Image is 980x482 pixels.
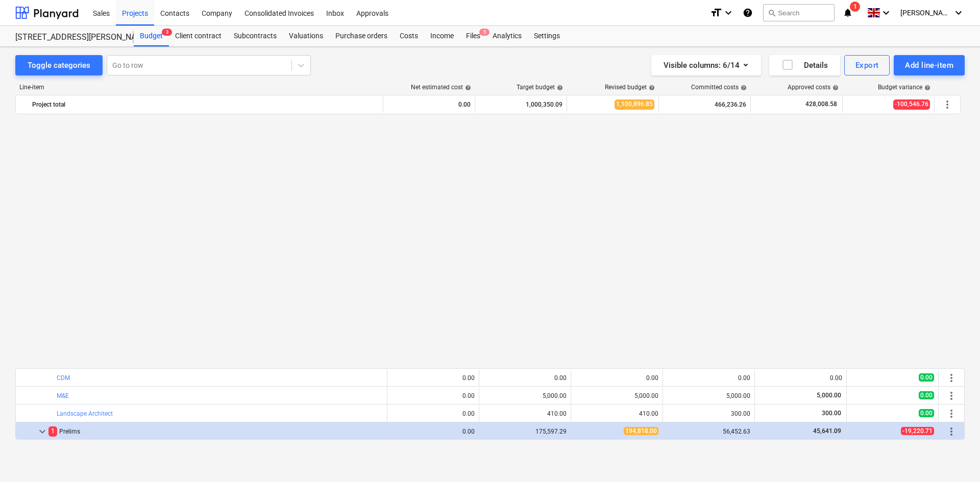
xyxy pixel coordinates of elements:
div: 300.00 [667,410,750,417]
iframe: Chat Widget [929,433,980,482]
a: Budget3 [134,26,169,46]
span: 0.00 [919,373,934,382]
div: Add line-item [905,59,953,72]
div: Export [855,59,879,72]
div: 0.00 [575,374,658,382]
div: Files [460,26,486,46]
span: More actions [941,98,953,111]
span: keyboard_arrow_down [36,425,48,438]
div: 5,000.00 [483,392,567,399]
span: -100,546.76 [893,99,930,109]
a: Subcontracts [228,26,283,46]
i: notifications [843,7,853,19]
span: 1,100,896.85 [615,99,654,109]
a: Costs [394,26,424,46]
span: 45,641.09 [812,427,842,435]
div: 0.00 [483,374,567,382]
span: 1 [850,2,860,12]
span: More actions [945,425,958,438]
a: CDM [57,374,70,382]
span: 0.00 [919,409,934,417]
button: Details [769,55,840,75]
span: help [555,85,563,91]
div: Details [781,59,828,72]
span: 300.00 [821,410,842,417]
a: Income [424,26,460,46]
div: 1,000,350.09 [479,96,562,113]
div: Visible columns : 6/14 [664,59,749,72]
span: search [768,9,776,17]
button: Toggle categories [15,55,103,75]
span: -19,220.71 [901,427,934,435]
div: 410.00 [483,410,567,417]
span: More actions [945,372,958,384]
i: keyboard_arrow_down [722,7,734,19]
div: 0.00 [391,428,475,435]
span: 194,818.00 [624,427,658,435]
div: 5,000.00 [575,392,658,399]
div: Project total [32,96,379,113]
div: Line-item [15,84,384,91]
div: Net estimated cost [411,84,471,91]
span: 3 [162,29,172,36]
div: 0.00 [391,374,475,382]
button: Search [763,4,835,21]
span: 5,000.00 [816,392,842,399]
span: 1 [48,426,57,436]
span: 5 [479,29,489,36]
span: 0.00 [919,391,934,399]
div: 0.00 [391,410,475,417]
span: help [647,85,655,91]
a: Client contract [169,26,228,46]
div: Budget variance [878,84,930,91]
span: help [922,85,930,91]
a: M&E [57,392,69,399]
i: format_size [710,7,722,19]
i: keyboard_arrow_down [880,7,892,19]
span: help [830,85,839,91]
span: 428,008.58 [804,100,838,109]
div: Prelims [48,423,383,440]
button: Export [844,55,890,75]
div: Target budget [517,84,563,91]
span: More actions [945,390,958,402]
div: [STREET_ADDRESS][PERSON_NAME] [15,32,121,43]
div: 56,452.63 [667,428,750,435]
div: 0.00 [387,96,471,113]
div: 0.00 [391,392,475,399]
i: Knowledge base [743,7,753,19]
a: Settings [528,26,566,46]
a: Landscape Architect [57,410,113,417]
div: 410.00 [575,410,658,417]
a: Files5 [460,26,486,46]
div: 175,597.29 [483,428,567,435]
div: Committed costs [691,84,747,91]
i: keyboard_arrow_down [952,7,965,19]
div: 0.00 [759,374,842,382]
span: help [739,85,747,91]
span: More actions [945,408,958,420]
div: Revised budget [605,84,655,91]
div: 5,000.00 [667,392,750,399]
div: 0.00 [667,374,750,382]
a: Analytics [486,26,528,46]
span: [PERSON_NAME] [900,9,951,17]
a: Purchase orders [329,26,394,46]
div: 466,236.26 [663,96,746,113]
div: Toggle categories [28,59,90,72]
button: Add line-item [894,55,965,75]
div: Budget [134,26,169,46]
button: Visible columns:6/14 [651,55,761,75]
a: Valuations [283,26,329,46]
div: Approved costs [788,84,839,91]
span: help [463,85,471,91]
